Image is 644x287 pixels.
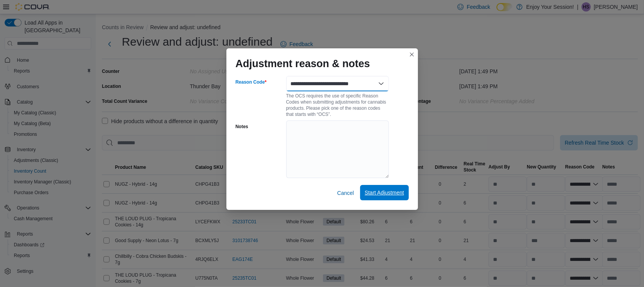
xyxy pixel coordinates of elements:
div: The OCS requires the use of specific Reason Codes when submitting adjustments for cannabis produc... [286,91,389,117]
label: Notes [236,124,248,130]
h1: Adjustment reason & notes [236,58,370,70]
label: Reason Code [236,79,267,85]
span: Cancel [337,189,354,197]
button: Start Adjustment [360,185,409,200]
span: Start Adjustment [365,189,404,196]
button: Cancel [334,185,357,201]
button: Closes this modal window [407,50,416,59]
